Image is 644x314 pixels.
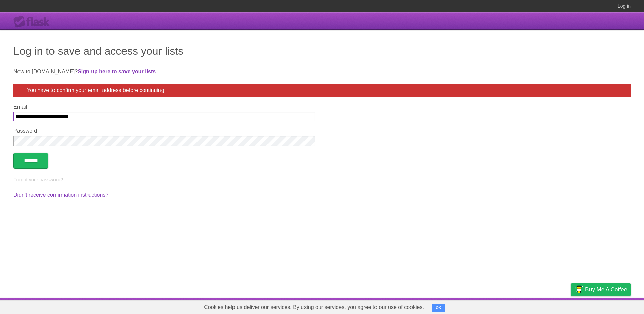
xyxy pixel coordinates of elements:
[504,300,531,312] a: Developers
[197,301,431,314] span: Cookies help us deliver our services. By using our services, you agree to our use of cookies.
[13,16,54,28] div: Flask
[432,304,445,312] button: OK
[13,128,315,134] label: Password
[571,283,631,296] a: Buy me a coffee
[574,284,583,295] img: Buy me a coffee
[13,192,108,198] a: Didn't receive confirmation instructions?
[585,284,627,296] span: Buy me a coffee
[13,104,315,110] label: Email
[588,300,631,312] a: Suggest a feature
[13,84,631,97] div: You have to confirm your email address before continuing.
[539,300,554,312] a: Terms
[562,300,580,312] a: Privacy
[13,177,63,182] a: Forgot your password?
[78,69,156,74] a: Sign up here to save your lists
[13,43,631,59] h1: Log in to save and access your lists
[481,300,496,312] a: About
[13,68,631,76] p: New to [DOMAIN_NAME]? .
